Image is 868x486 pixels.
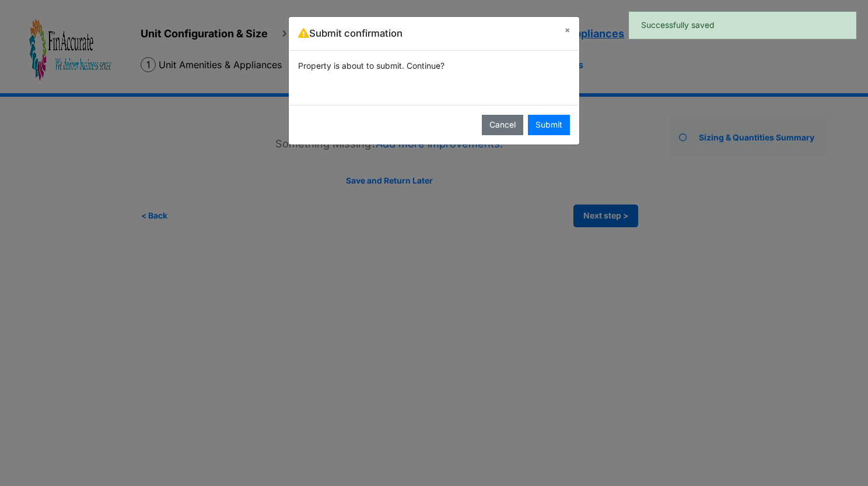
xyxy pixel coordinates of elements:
button: Close [555,17,579,44]
h5: Submit confirmation [298,26,402,41]
span: × [565,25,570,34]
div: Property is about to submit. Continue? [289,51,579,82]
button: Submit [528,115,570,135]
span: Successfully saved [641,19,844,31]
button: Cancel [482,115,523,135]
